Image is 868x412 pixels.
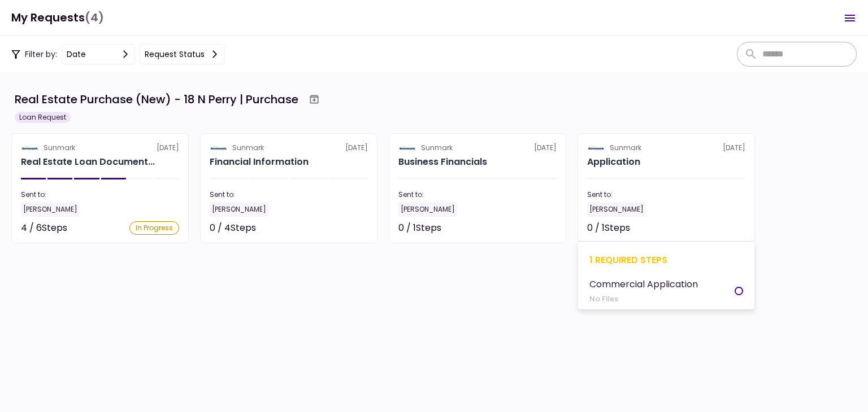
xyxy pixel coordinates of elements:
img: Partner logo [398,143,416,153]
div: 0 / 1 Steps [398,221,441,235]
div: [DATE] [210,143,368,153]
h1: My Requests [11,6,104,29]
div: Sunmark [44,143,75,153]
div: Real Estate Loan Documents (Purchase) [21,155,155,169]
div: Loan Request [15,112,71,123]
div: date [67,48,86,60]
div: Not started [695,221,745,235]
img: Partner logo [21,143,39,153]
div: Not started [317,221,368,235]
button: Archive workflow [304,89,324,109]
div: Real Estate Purchase (New) - 18 N Perry | Purchase [15,91,298,108]
h2: Business Financials [398,155,487,169]
h2: Financial Information [210,155,309,169]
div: In Progress [129,221,179,235]
span: (4) [85,6,104,29]
div: Sunmark [610,143,641,153]
div: Sent to: [587,190,745,200]
div: Sunmark [232,143,264,153]
img: Partner logo [587,143,605,153]
div: [DATE] [587,143,745,153]
div: [PERSON_NAME] [21,202,80,217]
div: No Files [589,293,698,305]
div: [DATE] [398,143,557,153]
div: Filter by: [11,44,224,64]
div: [PERSON_NAME] [210,202,268,217]
div: 0 / 4 Steps [210,221,256,235]
button: Request status [140,44,224,64]
div: Sent to: [21,190,179,200]
div: Sent to: [398,190,557,200]
div: 0 / 1 Steps [587,221,630,235]
div: 4 / 6 Steps [21,221,67,235]
div: [PERSON_NAME] [587,202,646,217]
div: [PERSON_NAME] [398,202,457,217]
div: Sunmark [421,143,453,153]
div: Not started [506,221,557,235]
button: date [62,44,135,64]
div: [DATE] [21,143,179,153]
div: Sent to: [210,190,368,200]
button: Open menu [836,5,863,32]
img: Partner logo [210,143,228,153]
h2: Application [587,155,640,169]
div: 1 required steps [589,253,743,267]
div: Commercial Application [589,277,698,291]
